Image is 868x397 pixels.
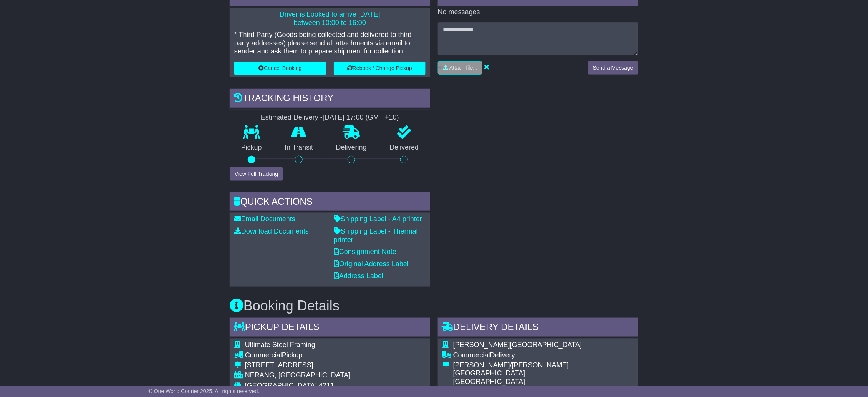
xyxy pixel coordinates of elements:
[334,260,409,268] a: Original Address Label
[323,113,399,122] div: [DATE] 17:00 (GMT +10)
[325,143,378,152] p: Delivering
[334,248,396,255] a: Consignment Note
[230,192,430,213] div: Quick Actions
[245,361,362,370] div: [STREET_ADDRESS]
[245,341,315,349] span: Ultimate Steel Framing
[149,388,260,394] span: © One World Courier 2025. All rights reserved.
[438,8,638,17] p: No messages
[245,372,362,380] div: NERANG, [GEOGRAPHIC_DATA]
[453,351,490,359] span: Commercial
[334,215,422,223] a: Shipping Label - A4 printer
[245,382,317,390] span: [GEOGRAPHIC_DATA]
[230,167,283,181] button: View Full Tracking
[319,382,334,390] span: 4211
[230,298,638,314] h3: Booking Details
[334,227,418,244] a: Shipping Label - Thermal printer
[230,89,430,110] div: Tracking history
[234,31,426,56] p: * Third Party (Goods being collected and delivered to third party addresses) please send all atta...
[453,351,634,360] div: Delivery
[453,361,634,378] div: [PERSON_NAME]/[PERSON_NAME][GEOGRAPHIC_DATA]
[334,272,383,280] a: Address Label
[588,61,638,75] button: Send a Message
[453,378,634,387] div: [GEOGRAPHIC_DATA]
[230,318,430,339] div: Pickup Details
[245,351,282,359] span: Commercial
[234,62,326,75] button: Cancel Booking
[234,10,426,27] p: Driver is booked to arrive [DATE] between 10:00 to 16:00
[334,62,426,75] button: Rebook / Change Pickup
[234,227,309,235] a: Download Documents
[234,215,295,223] a: Email Documents
[378,143,431,152] p: Delivered
[453,341,582,349] span: [PERSON_NAME][GEOGRAPHIC_DATA]
[245,351,362,360] div: Pickup
[438,318,638,339] div: Delivery Details
[273,143,325,152] p: In Transit
[230,143,273,152] p: Pickup
[230,113,430,122] div: Estimated Delivery -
